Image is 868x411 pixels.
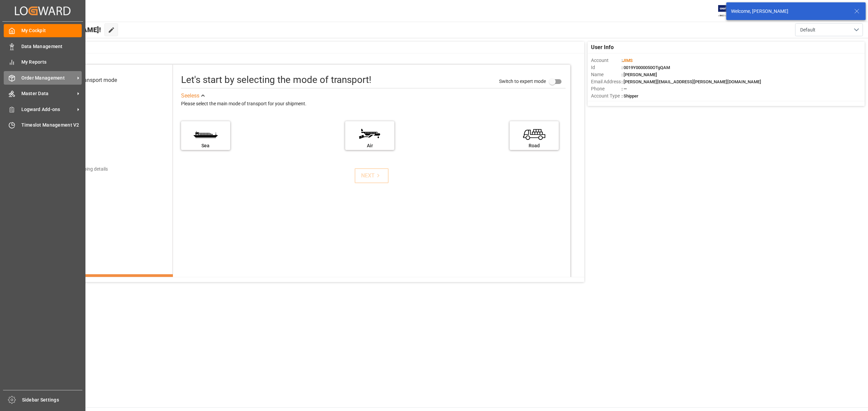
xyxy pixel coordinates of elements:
button: NEXT [355,168,389,183]
div: NEXT [361,172,382,180]
div: Welcome, [PERSON_NAME] [731,8,848,15]
div: Sea [184,142,227,149]
span: Id [591,64,622,71]
span: Logward Add-ons [21,106,75,113]
span: JIMS [623,58,633,63]
div: See less [181,92,199,100]
span: Email Address [591,78,622,85]
span: Timeslot Management V2 [21,122,82,129]
div: Air [349,142,391,149]
span: User Info [591,43,614,51]
div: Please select the main mode of transport for your shipment. [181,100,566,108]
span: Name [591,71,622,78]
span: Default [800,26,815,34]
div: Let's start by selecting the mode of transport! [181,73,371,87]
span: : [622,58,633,63]
span: My Reports [21,59,82,66]
div: Add shipping details [65,166,108,173]
a: Data Management [4,40,82,53]
span: My Cockpit [21,27,82,34]
img: Exertis%20JAM%20-%20Email%20Logo.jpg_1722504956.jpg [718,5,742,17]
a: My Reports [4,56,82,69]
div: Road [513,142,555,149]
span: : [PERSON_NAME] [622,72,657,77]
span: Order Management [21,74,75,82]
span: Account Type [591,92,622,100]
span: : [PERSON_NAME][EMAIL_ADDRESS][PERSON_NAME][DOMAIN_NAME] [622,79,761,84]
span: : — [622,86,627,91]
span: Account [591,57,622,64]
span: Data Management [21,43,82,50]
a: Timeslot Management V2 [4,118,82,132]
button: open menu [795,23,863,36]
span: Sidebar Settings [22,396,83,404]
span: : 0019Y0000050OTgQAM [622,65,670,70]
span: Switch to expert mode [499,79,546,84]
a: My Cockpit [4,24,82,37]
span: : Shipper [622,93,638,99]
div: Select transport mode [64,76,117,84]
span: Master Data [21,90,75,97]
span: Phone [591,85,622,92]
